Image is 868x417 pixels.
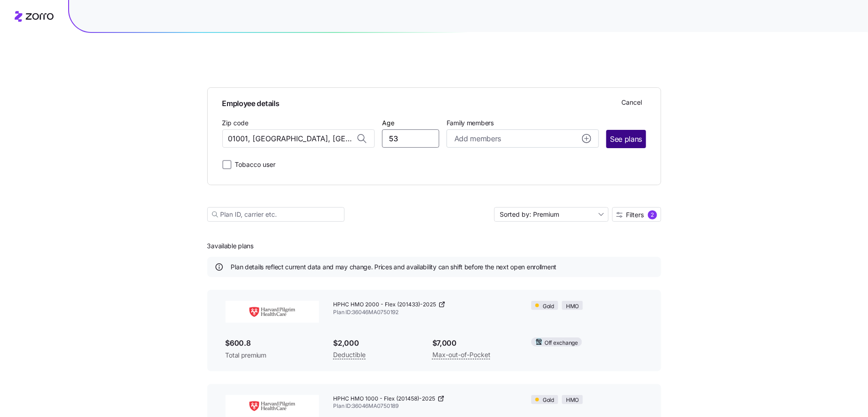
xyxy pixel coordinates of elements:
input: Zip code [222,129,375,148]
button: Add membersadd icon [447,129,599,148]
span: 3 available plans [207,241,254,251]
span: Plan details reflect current data and may change. Prices and availability can shift before the ne... [231,262,557,272]
svg: add icon [582,134,591,143]
span: Gold [543,396,554,405]
span: Employee details [222,95,280,109]
button: See plans [606,130,646,148]
input: Plan ID, carrier etc. [207,207,345,222]
input: Age [382,129,439,148]
span: Family members [447,118,599,128]
span: Off exchange [545,339,578,347]
div: 2 [648,210,657,219]
span: Filters [626,212,644,218]
span: HPHC HMO 2000 - Flex (201433)-2025 [334,301,437,309]
span: $2,000 [334,337,418,349]
span: Total premium [226,351,319,360]
span: Add members [454,133,501,144]
label: Age [382,118,394,128]
label: Zip code [222,118,249,128]
span: Gold [543,302,554,311]
span: HMO [566,396,579,405]
input: Sort by [494,207,609,222]
span: Max-out-of-Pocket [432,349,491,360]
span: $7,000 [432,337,517,349]
span: Plan ID: 36046MA0750192 [334,309,517,316]
button: Cancel [618,95,646,110]
span: $600.8 [226,337,319,349]
img: Harvard Pilgrim Health Care [226,395,319,417]
span: Deductible [334,349,366,360]
span: See plans [610,134,642,145]
span: Cancel [622,98,642,107]
span: HMO [566,302,579,311]
span: Plan ID: 36046MA0750189 [334,402,517,410]
img: Harvard Pilgrim Health Care [226,301,319,323]
span: HPHC HMO 1000 - Flex (201458)-2025 [334,395,436,403]
button: Filters2 [612,207,661,222]
label: Tobacco user [232,159,276,170]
